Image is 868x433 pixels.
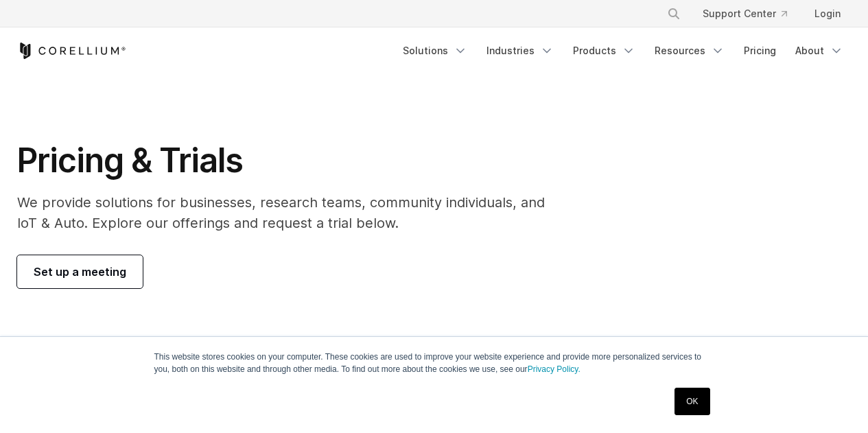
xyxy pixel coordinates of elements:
[646,38,733,63] a: Resources
[154,351,714,375] p: This website stores cookies on your computer. These cookies are used to improve your website expe...
[675,388,709,415] a: OK
[478,38,562,63] a: Industries
[34,264,126,280] span: Set up a meeting
[528,364,580,374] a: Privacy Policy.
[787,38,852,63] a: About
[650,1,852,26] div: Navigation Menu
[17,140,564,181] h1: Pricing & Trials
[804,1,852,26] a: Login
[565,38,644,63] a: Products
[17,43,126,59] a: Corellium Home
[692,1,798,26] a: Support Center
[395,38,852,63] div: Navigation Menu
[17,255,143,288] a: Set up a meeting
[17,192,564,233] p: We provide solutions for businesses, research teams, community individuals, and IoT & Auto. Explo...
[661,1,686,26] button: Search
[736,38,784,63] a: Pricing
[395,38,476,63] a: Solutions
